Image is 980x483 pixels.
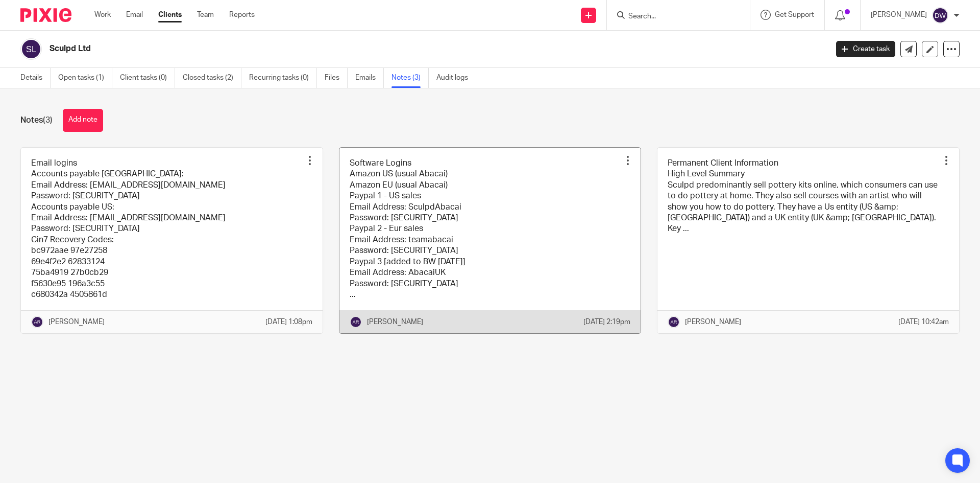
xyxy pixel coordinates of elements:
[48,317,105,327] p: [PERSON_NAME]
[836,41,895,57] a: Create task
[126,10,143,20] a: Email
[229,10,255,20] a: Reports
[436,68,476,88] a: Audit logs
[871,10,927,20] p: [PERSON_NAME]
[43,116,53,124] span: (3)
[350,316,362,328] img: svg%3E
[249,68,317,88] a: Recurring tasks (0)
[94,10,111,20] a: Work
[183,68,241,88] a: Closed tasks (2)
[583,317,630,327] p: [DATE] 2:19pm
[367,317,423,327] p: [PERSON_NAME]
[120,68,175,88] a: Client tasks (0)
[50,43,667,54] h2: Sculpd Ltd
[685,317,741,327] p: [PERSON_NAME]
[775,11,814,18] span: Get Support
[355,68,384,88] a: Emails
[20,8,71,22] img: Pixie
[20,38,42,60] img: svg%3E
[627,12,719,21] input: Search
[158,10,182,20] a: Clients
[20,115,53,126] h1: Notes
[58,68,112,88] a: Open tasks (1)
[20,68,51,88] a: Details
[63,109,103,132] button: Add note
[325,68,348,88] a: Files
[391,68,429,88] a: Notes (3)
[932,7,948,24] img: svg%3E
[31,316,43,328] img: svg%3E
[197,10,214,20] a: Team
[668,316,680,328] img: svg%3E
[265,317,312,327] p: [DATE] 1:08pm
[898,317,949,327] p: [DATE] 10:42am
